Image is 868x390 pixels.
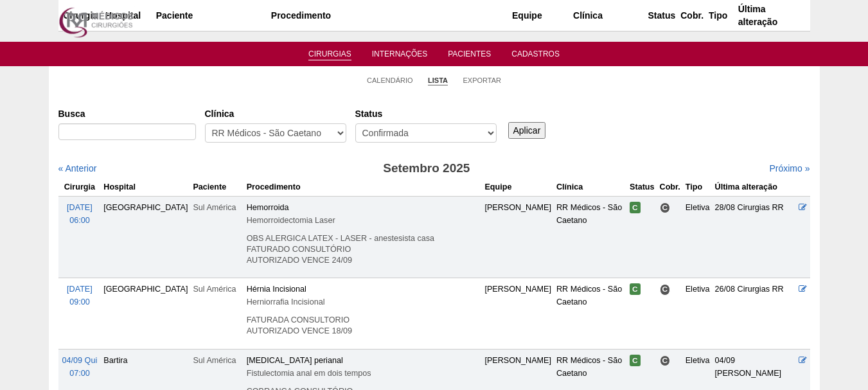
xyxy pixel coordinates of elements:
td: Hérnia Incisional [244,278,483,349]
label: Status [355,107,497,120]
a: Próximo » [769,163,810,173]
td: Eletiva [683,278,713,349]
th: Última alteração [713,178,797,197]
th: Equipe [482,178,554,197]
label: Clínica [205,107,346,120]
td: [GEOGRAPHIC_DATA] [101,196,190,278]
td: [PERSON_NAME] [482,196,554,278]
th: Clínica [554,178,627,197]
td: [PERSON_NAME] [482,278,554,349]
td: [GEOGRAPHIC_DATA] [101,278,190,349]
div: Hemorroidectomia Laser [247,214,480,227]
td: RR Médicos - São Caetano [554,196,627,278]
span: [DATE] [67,285,93,294]
span: Consultório [660,284,671,295]
span: 04/09 Qui [62,356,98,365]
span: [DATE] [67,203,93,212]
div: Sul América [193,283,241,296]
th: Cobr. [657,178,683,197]
p: OBS ALERGICA LATEX - LASER - anestesista casa FATURADO CONSULTÓRIO AUTORIZADO VENCE 24/09 [247,233,480,266]
div: Sul América [193,201,241,214]
span: 09:00 [69,297,90,306]
span: Confirmada [630,355,641,366]
div: Fistulectomia anal em dois tempos [247,367,480,380]
div: Sul América [193,354,241,367]
a: Editar [799,285,807,294]
a: Pacientes [448,49,491,62]
a: Editar [799,356,807,365]
th: Hospital [101,178,190,197]
td: RR Médicos - São Caetano [554,278,627,349]
a: 04/09 Qui 07:00 [62,356,98,378]
span: Consultório [660,202,671,213]
th: Procedimento [244,178,483,197]
td: Eletiva [683,196,713,278]
span: Confirmada [630,202,641,213]
span: Consultório [660,355,671,366]
a: Lista [428,76,448,85]
a: Internações [372,49,428,62]
input: Digite os termos que você deseja procurar. [58,123,196,140]
span: 06:00 [69,216,90,225]
div: Herniorrafia Incisional [247,296,480,308]
td: 28/08 Cirurgias RR [713,196,797,278]
a: [DATE] 09:00 [67,285,93,306]
th: Status [627,178,657,197]
a: Exportar [463,76,501,85]
td: Hemorroida [244,196,483,278]
input: Aplicar [508,122,546,139]
p: FATURADA CONSULTORIO AUTORIZADO VENCE 18/09 [247,315,480,337]
a: Calendário [367,76,413,85]
td: 26/08 Cirurgias RR [713,278,797,349]
span: Confirmada [630,283,641,295]
th: Cirurgia [58,178,102,197]
a: Editar [799,203,807,212]
span: 07:00 [69,369,90,378]
a: Cadastros [511,49,560,62]
a: Cirurgias [308,49,351,60]
a: « Anterior [58,163,97,173]
th: Tipo [683,178,713,197]
th: Paciente [190,178,244,197]
label: Busca [58,107,196,120]
h3: Setembro 2025 [238,159,614,178]
a: [DATE] 06:00 [67,203,93,225]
